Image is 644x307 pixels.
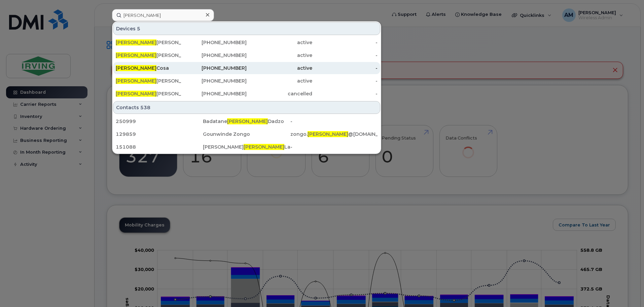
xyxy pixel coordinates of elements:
div: Badatane Dadzo [203,118,290,125]
a: 129859Gounwinde Zongozongo.[PERSON_NAME]@[DOMAIN_NAME] [113,128,380,140]
a: [PERSON_NAME][PERSON_NAME][PHONE_NUMBER]active- [113,49,380,61]
span: 5 [137,25,140,32]
div: - [290,118,378,125]
div: [PERSON_NAME] [116,78,181,84]
div: - [312,90,378,97]
span: [PERSON_NAME] [227,118,268,124]
div: active [247,65,312,71]
a: [PERSON_NAME]Cosa[PHONE_NUMBER]active- [113,62,380,74]
div: [PHONE_NUMBER] [181,52,247,59]
div: active [247,39,312,46]
span: [PERSON_NAME] [116,52,156,58]
div: Cosa [116,65,181,71]
a: [PERSON_NAME][PERSON_NAME][PHONE_NUMBER]cancelled- [113,88,380,100]
div: [PERSON_NAME] Lastimoso [203,144,290,150]
span: [PERSON_NAME] [116,91,156,97]
div: [PERSON_NAME] [116,90,181,97]
div: [PHONE_NUMBER] [181,78,247,84]
div: active [247,78,312,84]
div: 151088 [116,144,203,150]
div: Contacts [113,101,380,114]
div: [PERSON_NAME] [116,39,181,46]
span: [PERSON_NAME] [116,39,156,45]
a: [PERSON_NAME][PERSON_NAME][PHONE_NUMBER]active- [113,75,380,87]
span: [PERSON_NAME] [116,65,156,71]
div: - [312,78,378,84]
span: [PERSON_NAME] [308,131,348,137]
div: - [290,144,378,150]
div: zongo. @[DOMAIN_NAME] [290,131,378,137]
div: 250999 [116,118,203,125]
div: 129859 [116,131,203,137]
div: [PHONE_NUMBER] [181,65,247,71]
a: [PERSON_NAME][PERSON_NAME][PHONE_NUMBER]active- [113,36,380,49]
span: [PERSON_NAME] [244,144,284,150]
div: - [312,39,378,46]
span: 538 [140,104,150,111]
div: Devices [113,22,380,35]
div: - [312,52,378,59]
span: [PERSON_NAME] [116,78,156,84]
div: cancelled [247,90,312,97]
div: [PHONE_NUMBER] [181,39,247,46]
div: [PHONE_NUMBER] [181,90,247,97]
a: 151088[PERSON_NAME][PERSON_NAME]Lastimoso- [113,141,380,153]
div: - [312,65,378,71]
a: 250999Badatane[PERSON_NAME]Dadzo- [113,115,380,127]
div: Gounwinde Zongo [203,131,290,137]
div: active [247,52,312,59]
div: [PERSON_NAME] [116,52,181,59]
